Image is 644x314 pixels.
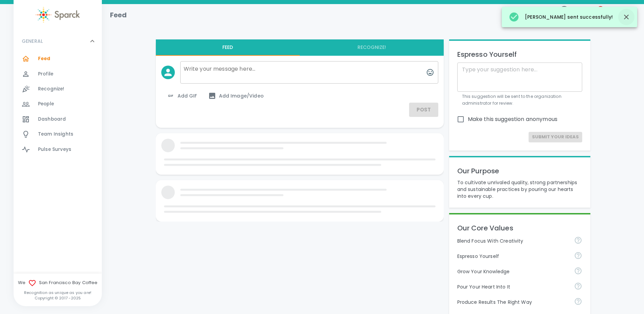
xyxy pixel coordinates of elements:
p: Produce Results The Right Way [457,299,569,306]
p: Our Core Values [457,223,582,233]
span: Add Image/Video [208,92,264,100]
svg: Find success working together and doing the right thing [574,297,582,306]
div: GENERAL [14,31,102,51]
span: Pulse Surveys [38,146,71,153]
a: Feed [14,51,102,66]
p: Our Purpose [457,165,582,176]
span: Team Insights [38,131,73,138]
p: Grow Your Knowledge [457,268,569,275]
span: Feed [38,55,51,62]
p: This suggestion will be sent to the organization administrator for review. [462,93,577,107]
a: People [14,97,102,111]
button: Language:EN [547,3,582,27]
a: Profile [14,67,102,82]
p: GENERAL [22,38,43,45]
svg: Achieve goals today and innovate for tomorrow [574,236,582,244]
div: interaction tabs [156,39,444,56]
button: Recognize! [300,39,444,56]
span: Make this suggestion anonymous [468,115,558,123]
button: Feed [156,39,300,56]
div: [PERSON_NAME] sent successfully! [509,9,613,25]
a: Recognize! [14,82,102,97]
a: Pulse Surveys [14,142,102,157]
a: Team Insights [14,127,102,142]
p: Recognition as unique as you are! [14,290,102,295]
svg: Share your voice and your ideas [574,251,582,260]
p: Copyright © 2017 - 2025 [14,295,102,301]
h1: Feed [110,10,127,20]
a: Sparck logo [14,7,102,23]
span: Dashboard [38,116,66,123]
p: Espresso Yourself [457,49,582,60]
p: Pour Your Heart Into It [457,283,569,290]
img: Sparck logo [36,7,80,23]
p: Espresso Yourself [457,253,569,260]
span: People [38,101,54,107]
span: Add GIF [167,92,197,100]
svg: Follow your curiosity and learn together [574,267,582,275]
svg: Come to work to make a difference in your own way [574,282,582,290]
p: Blend Focus With Creativity [457,238,569,244]
span: Recognize! [38,86,65,92]
div: GENERAL [14,51,102,160]
span: Profile [38,71,53,77]
p: To cultivate unrivaled quality, strong partnerships and sustainable practices by pouring our hear... [457,179,582,199]
a: Dashboard [14,112,102,127]
span: We San Francisco Bay Coffee [14,279,102,287]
